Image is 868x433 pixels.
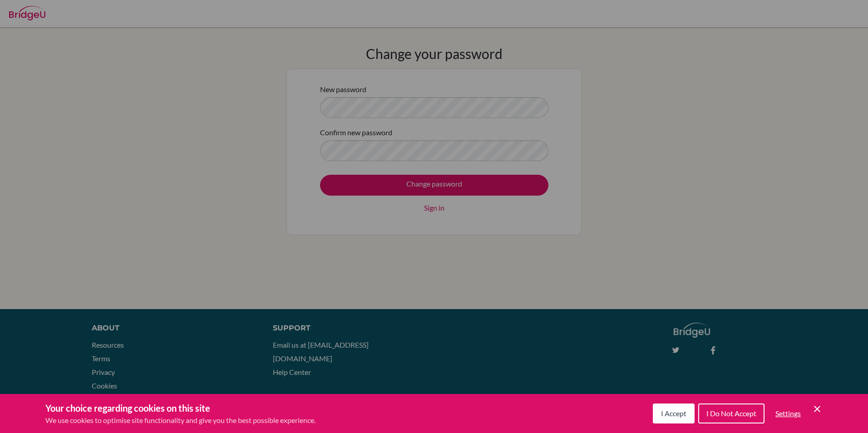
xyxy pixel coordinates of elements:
[653,403,695,423] button: I Accept
[812,403,823,414] button: Save and close
[698,403,764,423] button: I Do Not Accept
[45,401,316,415] h3: Your choice regarding cookies on this site
[706,409,756,418] span: I Do Not Accept
[775,409,801,418] span: Settings
[45,415,316,426] p: We use cookies to optimise site functionality and give you the best possible experience.
[661,409,686,418] span: I Accept
[768,404,808,423] button: Settings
